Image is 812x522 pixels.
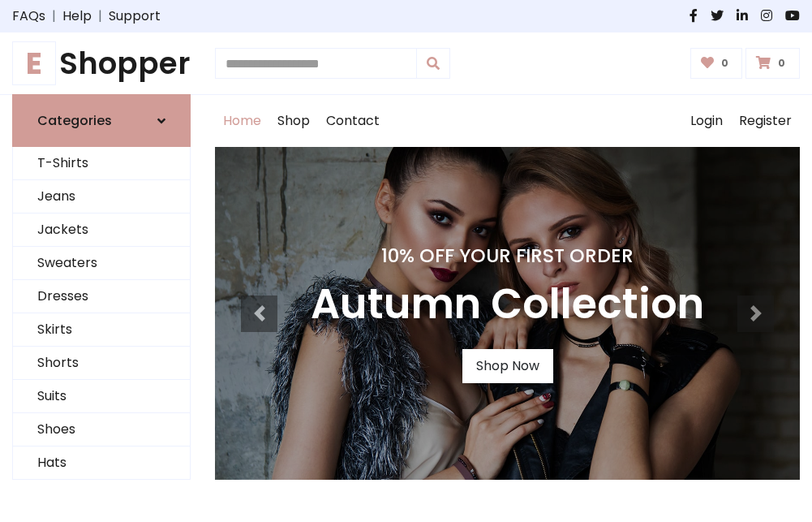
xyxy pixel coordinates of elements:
[12,94,191,147] a: Categories
[13,247,190,280] a: Sweaters
[12,45,191,81] a: EShopper
[13,347,190,380] a: Shorts
[12,45,191,81] h1: Shopper
[13,147,190,180] a: T-Shirts
[92,6,109,26] span: |
[13,214,190,247] a: Jackets
[215,95,269,147] a: Home
[13,447,190,480] a: Hats
[462,349,553,383] a: Shop Now
[745,48,800,79] a: 0
[13,413,190,447] a: Shoes
[269,95,318,147] a: Shop
[13,180,190,214] a: Jeans
[311,280,704,330] h3: Autumn Collection
[774,56,789,71] span: 0
[45,6,62,26] span: |
[12,41,56,85] span: E
[311,244,704,267] h4: 10% Off Your First Order
[109,6,161,26] a: Support
[318,95,388,147] a: Contact
[13,313,190,347] a: Skirts
[13,380,190,413] a: Suits
[731,95,800,147] a: Register
[682,95,731,147] a: Login
[12,6,45,26] a: FAQs
[717,56,733,71] span: 0
[37,113,112,128] h6: Categories
[62,6,92,26] a: Help
[13,280,190,313] a: Dresses
[690,48,743,79] a: 0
